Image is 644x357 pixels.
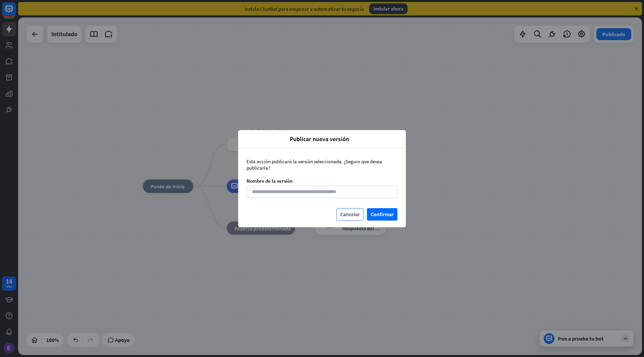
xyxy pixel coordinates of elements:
button: Abrir el widget de chat LiveChat [5,3,25,23]
button: Cancelar [336,208,364,221]
button: Confirmar [367,208,397,221]
font: Confirmar [371,211,394,218]
font: Nombre de la versión [247,178,292,184]
font: Cancelar [340,211,360,218]
font: Publicar nueva versión [290,135,349,143]
font: Esta acción publicará la versión seleccionada. ¿Seguro que desea publicarla? [247,158,382,171]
